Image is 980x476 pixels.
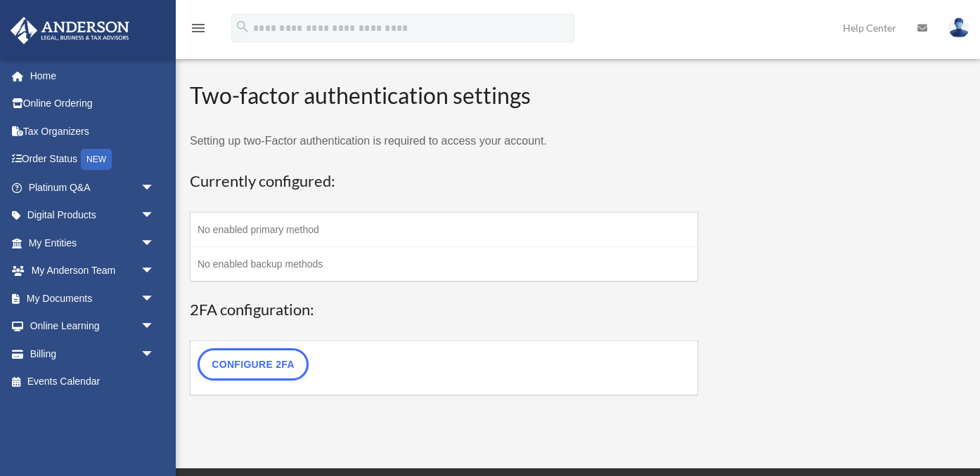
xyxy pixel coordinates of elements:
h3: Currently configured: [190,171,698,192]
td: No enabled backup methods [191,246,698,282]
span: arrow_drop_down [141,229,169,258]
span: arrow_drop_down [141,312,169,341]
a: Events Calendar [10,368,176,396]
a: Platinum Q&Aarrow_drop_down [10,173,176,201]
i: search [235,19,250,34]
a: My Documentsarrow_drop_down [10,284,176,312]
a: Online Ordering [10,90,176,118]
a: My Entitiesarrow_drop_down [10,229,176,257]
span: arrow_drop_down [141,201,169,230]
a: Online Learningarrow_drop_down [10,312,176,341]
a: My Anderson Teamarrow_drop_down [10,257,176,285]
a: Billingarrow_drop_down [10,340,176,368]
a: menu [190,25,207,37]
img: Anderson Advisors Platinum Portal [6,17,134,44]
img: User Pic [948,18,969,38]
i: menu [190,20,207,37]
a: Configure 2FA [198,348,309,381]
span: arrow_drop_down [141,340,169,369]
a: Digital Productsarrow_drop_down [10,201,176,230]
a: Tax Organizers [10,117,176,145]
span: arrow_drop_down [141,284,169,313]
span: arrow_drop_down [141,257,169,286]
h3: 2FA configuration: [190,299,698,321]
span: arrow_drop_down [141,173,169,202]
a: Order StatusNEW [10,145,176,174]
div: NEW [81,149,112,170]
h2: Two-factor authentication settings [190,80,698,112]
a: Home [10,62,176,90]
p: Setting up two-Factor authentication is required to access your account. [190,131,698,151]
td: No enabled primary method [191,212,698,246]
